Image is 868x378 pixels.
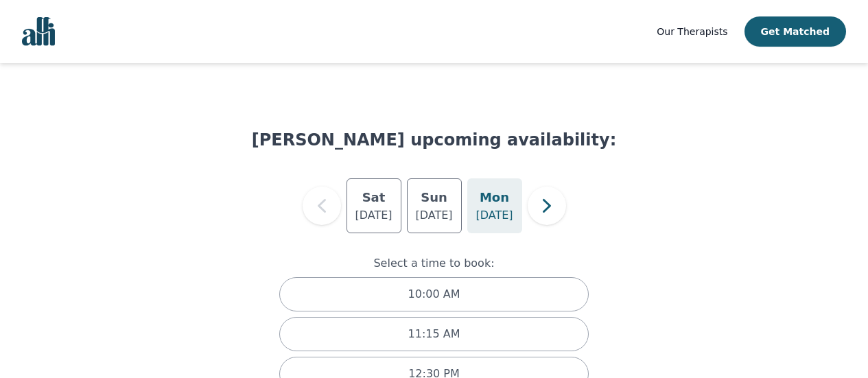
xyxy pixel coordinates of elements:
p: [DATE] [415,207,452,224]
button: Get Matched [744,16,846,47]
p: 11:15 AM [408,326,460,342]
h5: Sun [421,188,447,207]
h5: Mon [480,188,509,207]
img: alli logo [22,17,55,46]
h5: Sat [362,188,386,207]
p: [DATE] [355,207,392,224]
h1: [PERSON_NAME] upcoming availability: [252,129,617,151]
span: Our Therapists [657,26,727,37]
a: Our Therapists [657,23,727,40]
p: Select a time to book: [274,255,595,272]
p: 10:00 AM [408,286,460,303]
p: [DATE] [476,207,513,224]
